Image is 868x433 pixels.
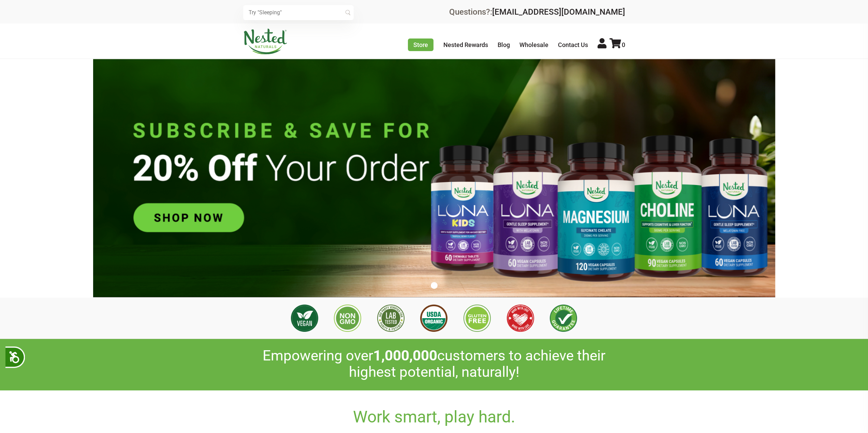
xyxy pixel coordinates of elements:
img: Untitled_design_76.png [93,59,775,297]
input: Try "Sleeping" [243,5,354,20]
div: Questions?: [449,8,625,16]
a: 0 [609,41,625,48]
img: Lifetime Guarantee [550,305,577,332]
img: Made with Love [507,305,534,332]
h2: Empowering over customers to achieve their highest potential, naturally! [243,347,625,381]
img: 3rd Party Lab Tested [377,305,404,332]
a: Nested Rewards [443,41,488,48]
span: 0 [622,41,625,48]
span: 1,000,000 [373,347,437,364]
a: Wholesale [519,41,548,48]
button: 1 of 1 [431,282,438,289]
img: Nested Naturals [243,29,288,55]
a: Blog [498,41,510,48]
img: Non GMO [334,305,361,332]
a: Contact Us [558,41,588,48]
a: [EMAIL_ADDRESS][DOMAIN_NAME] [492,7,625,17]
img: USDA Organic [420,305,447,332]
a: Store [408,38,433,51]
img: Gluten Free [464,305,491,332]
img: Vegan [291,305,318,332]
